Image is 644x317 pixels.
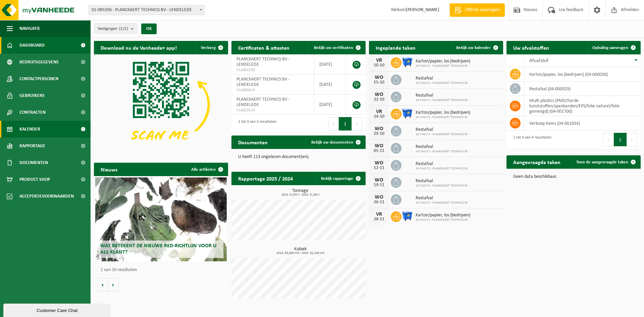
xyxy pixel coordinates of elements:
[19,138,45,154] span: Rapportage
[416,196,468,201] span: Restafval
[416,150,468,154] span: 10-744171 - PLANCKAERT TECHNICS BV
[314,54,346,74] td: [DATE]
[592,46,628,50] span: Ophaling aanvragen
[416,178,468,184] span: Restafval
[576,160,628,164] span: Toon de aangevraagde taken
[416,115,470,119] span: 10-744171 - PLANCKAERT TECHNICS BV
[352,117,362,130] button: Next
[416,59,470,64] span: Karton/papier, los (bedrijven)
[416,213,470,218] span: Karton/papier, los (bedrijven)
[627,133,637,146] button: Next
[416,218,470,222] span: 10-744171 - PLANCKAERT TECHNICS BV
[416,127,468,133] span: Restafval
[603,133,614,146] button: Previous
[19,54,59,70] span: Bedrijfsgegevens
[372,200,386,205] div: 26-11
[238,155,359,159] p: U heeft 113 ongelezen document(en).
[524,82,641,96] td: restafval (04-000029)
[456,46,491,50] span: Bekijk uw kalender
[201,46,216,50] span: Verberg
[339,117,352,130] button: 1
[416,184,468,188] span: 10-744171 - PLANCKAERT TECHNICS BV
[141,23,157,34] button: OK
[19,121,40,138] span: Kalender
[372,131,386,136] div: 29-10
[19,104,46,121] span: Contracten
[406,7,439,12] strong: [PERSON_NAME]
[463,7,501,13] span: Offerte aanvragen
[314,95,346,115] td: [DATE]
[524,96,641,116] td: multi plastics (PMD/harde kunststoffen/spanbanden/EPS/folie naturel/folie gemengd) (04-001700)
[196,41,227,54] button: Verberg
[416,93,468,98] span: Restafval
[451,41,502,54] a: Bekijk uw kalender
[372,166,386,170] div: 12-11
[328,117,339,130] button: Previous
[401,108,413,119] img: WB-1100-HPE-BE-01
[529,58,548,63] span: Afvalstof
[372,63,386,68] div: 10-10
[235,193,366,197] span: 2024: 0,255 t - 2025: 0,185 t
[372,80,386,85] div: 15-10
[231,41,296,54] h2: Certificaten & attesten
[306,136,365,149] a: Bekijk uw documenten
[372,212,386,217] div: VR
[19,171,50,188] span: Product Shop
[316,172,365,185] a: Bekijk rapportage
[416,76,468,81] span: Restafval
[231,172,300,185] h2: Rapportage 2025 / 2024
[231,136,274,149] h2: Documenten
[506,41,556,54] h2: Uw afvalstoffen
[369,41,422,54] h2: Ingeplande taken
[372,149,386,153] div: 05-11
[416,110,470,115] span: Karton/papier, los (bedrijven)
[372,195,386,200] div: WO
[513,174,634,179] p: Geen data beschikbaar.
[101,268,225,272] p: 1 van 10 resultaten
[372,183,386,188] div: 19-11
[19,188,74,205] span: Acceptatievoorwaarden
[311,140,353,145] span: Bekijk uw documenten
[100,243,216,255] span: Wat betekent de nieuwe RED-richtlijn voor u als klant?
[94,54,228,155] img: Download de VHEPlus App
[19,154,48,171] span: Documenten
[416,133,468,137] span: 10-744171 - PLANCKAERT TECHNICS BV
[236,57,290,67] span: PLANCKAERT TECHNICS BV - LENDELEDE
[235,116,276,131] div: 1 tot 3 van 3 resultaten
[401,210,413,222] img: WB-1100-HPE-BE-01
[235,252,366,255] span: 2024: 83,600 m3 - 2025: 62,200 m3
[19,70,58,87] span: Contactpersonen
[98,24,128,34] span: Vestigingen
[236,97,290,107] span: PLANCKAERT TECHNICS BV - LENDELEDE
[94,163,124,176] h2: Nieuws
[235,189,366,197] h3: Tonnage
[309,41,365,54] a: Bekijk uw certificaten
[236,88,309,93] span: VLA900414
[372,92,386,97] div: WO
[119,27,128,31] count: (2/2)
[524,67,641,82] td: karton/papier, los (bedrijven) (04-000026)
[372,160,386,166] div: WO
[108,278,118,292] button: Volgende
[236,108,309,113] span: VLA613114
[449,3,505,17] a: Offerte aanvragen
[235,247,366,255] h3: Kubiek
[89,5,204,15] span: 01-085356 - PLANCKAERT TECHNICS BV - LENDELEDE
[236,77,290,87] span: PLANCKAERT TECHNICS BV - LENDELEDE
[416,161,468,167] span: Restafval
[3,302,112,317] iframe: chat widget
[416,144,468,150] span: Restafval
[614,133,627,146] button: 1
[587,41,640,54] a: Ophaling aanvragen
[314,74,346,95] td: [DATE]
[94,23,137,34] button: Vestigingen(2/2)
[372,58,386,63] div: VR
[524,116,641,130] td: verkoop items (04-001834)
[372,177,386,183] div: WO
[372,126,386,131] div: WO
[416,81,468,85] span: 10-744171 - PLANCKAERT TECHNICS BV
[416,167,468,171] span: 10-744171 - PLANCKAERT TECHNICS BV
[94,41,183,54] h2: Download nu de Vanheede+ app!
[401,56,413,68] img: WB-1100-HPE-BE-01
